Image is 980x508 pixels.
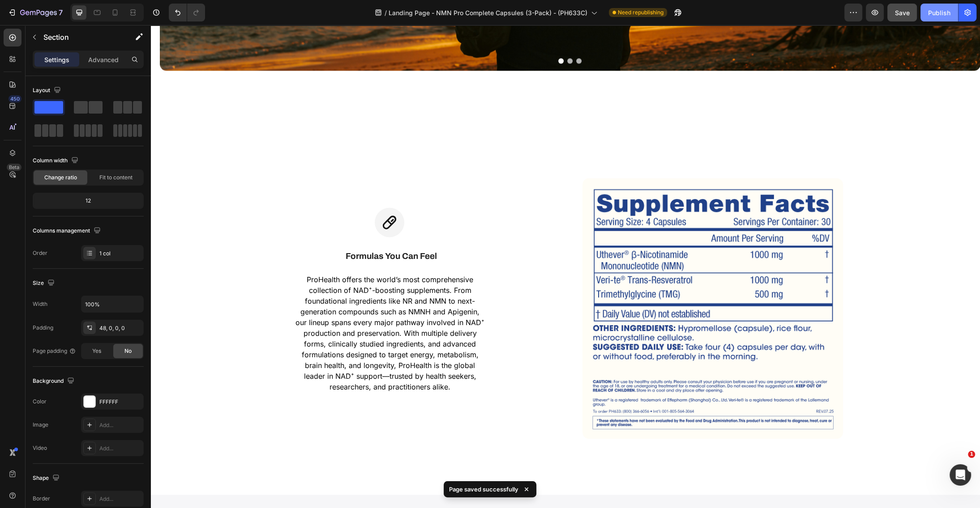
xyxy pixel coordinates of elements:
[151,25,980,508] iframe: Design area
[33,225,103,237] div: Columns management
[968,451,975,458] span: 1
[385,8,387,17] span: /
[950,464,971,486] iframe: Intercom live chat
[44,174,77,182] span: Change ratio
[195,226,286,236] strong: Formulas You Can Feel
[33,249,47,257] div: Order
[425,33,431,38] button: Dot
[81,296,143,312] input: Auto
[92,347,101,355] span: Yes
[99,444,141,453] div: Add...
[169,4,205,21] div: Undo/Redo
[33,300,47,308] div: Width
[33,324,53,332] div: Padding
[34,195,142,207] div: 12
[33,347,76,355] div: Page padding
[928,8,950,17] div: Publish
[895,9,910,17] span: Save
[99,495,141,503] div: Add...
[33,155,80,167] div: Column width
[407,33,413,38] button: Dot
[43,32,117,42] p: Section
[887,4,917,21] button: Save
[449,485,518,494] p: Page saved successfully
[389,8,587,17] span: Landing Page - NMN Pro Complete Capsules (3-Pack) - (PH633C)
[99,324,141,332] div: 48, 0, 0, 0
[59,7,63,18] p: 7
[33,85,63,97] div: Layout
[33,444,47,452] div: Video
[33,398,47,406] div: Color
[99,174,133,182] span: Fit to content
[33,375,76,387] div: Background
[145,250,334,366] span: ProHealth offers the world’s most comprehensive collection of NAD⁺-boosting supplements. From fou...
[920,4,958,21] button: Publish
[124,347,132,355] span: No
[618,8,663,17] span: Need republishing
[33,472,61,484] div: Shape
[99,250,141,258] div: 1 col
[9,95,21,102] div: 450
[4,4,67,21] button: 7
[416,33,422,38] button: Dot
[33,277,56,289] div: Size
[33,421,48,429] div: Image
[44,55,69,64] p: Settings
[99,398,141,406] div: FFFFFF
[432,153,693,414] img: PH633_Shopify-SF-600x600-REV0725.png
[7,164,21,171] div: Beta
[33,495,50,503] div: Border
[88,55,119,64] p: Advanced
[99,421,141,429] div: Add...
